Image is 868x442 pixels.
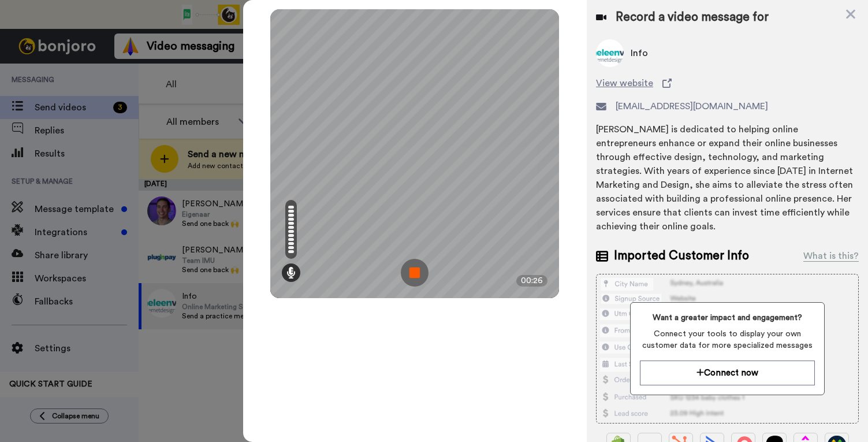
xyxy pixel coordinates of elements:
div: 00:26 [516,275,547,287]
div: [PERSON_NAME] is dedicated to helping online entrepreneurs enhance or expand their online busines... [596,122,859,233]
span: Want a greater impact and engagement? [640,312,815,324]
span: [EMAIL_ADDRESS][DOMAIN_NAME] [616,99,768,113]
span: Hi [PERSON_NAME], thank you so much for signing up! I wanted to say thanks in person with a quick... [65,10,153,129]
img: mute-white.svg [37,37,51,51]
span: Imported Customer Info [614,247,749,265]
img: c638375f-eacb-431c-9714-bd8d08f708a7-1584310529.jpg [1,2,32,34]
img: ic_record_stop.svg [401,259,429,287]
div: What is this? [803,249,859,263]
button: Connect now [640,361,815,385]
span: Connect your tools to display your own customer data for more specialized messages [640,328,815,351]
